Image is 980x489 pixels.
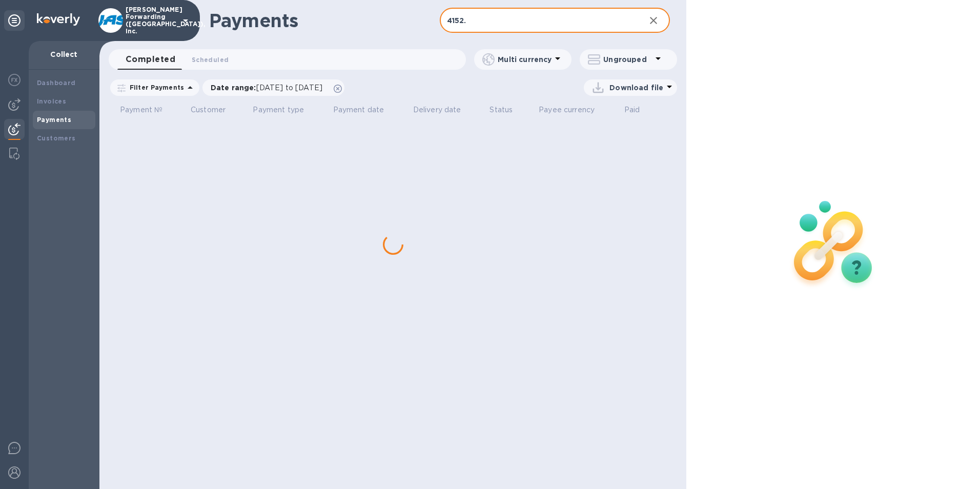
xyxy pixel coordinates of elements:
[126,52,175,67] span: Completed
[126,83,184,92] p: Filter Payments
[37,134,76,142] b: Customers
[120,105,162,115] p: Payment №
[624,105,640,115] p: Paid
[120,105,176,115] span: Payment №
[37,97,66,105] b: Invoices
[37,79,76,87] b: Dashboard
[37,49,91,59] p: Collect
[209,10,440,31] h1: Payments
[413,105,475,115] span: Delivery date
[202,79,344,96] div: Date range:[DATE] to [DATE]
[191,105,239,115] span: Customer
[539,105,608,115] span: Payee currency
[539,105,595,115] p: Payee currency
[498,54,552,65] p: Multi currency
[624,105,654,115] span: Paid
[333,105,398,115] span: Payment date
[609,83,663,93] p: Download file
[413,105,461,115] p: Delivery date
[126,6,177,35] p: [PERSON_NAME] Forwarding ([GEOGRAPHIC_DATA]), Inc.
[253,105,317,115] span: Payment type
[603,54,652,65] p: Ungrouped
[4,10,25,31] div: Unpin categories
[191,105,226,115] p: Customer
[333,105,384,115] p: Payment date
[8,74,21,86] img: Foreign exchange
[253,105,304,115] p: Payment type
[37,13,80,26] img: Logo
[256,84,322,92] span: [DATE] to [DATE]
[192,54,229,65] span: Scheduled
[37,116,71,124] b: Payments
[489,105,513,115] p: Status
[489,105,526,115] span: Status
[211,83,328,93] p: Date range :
